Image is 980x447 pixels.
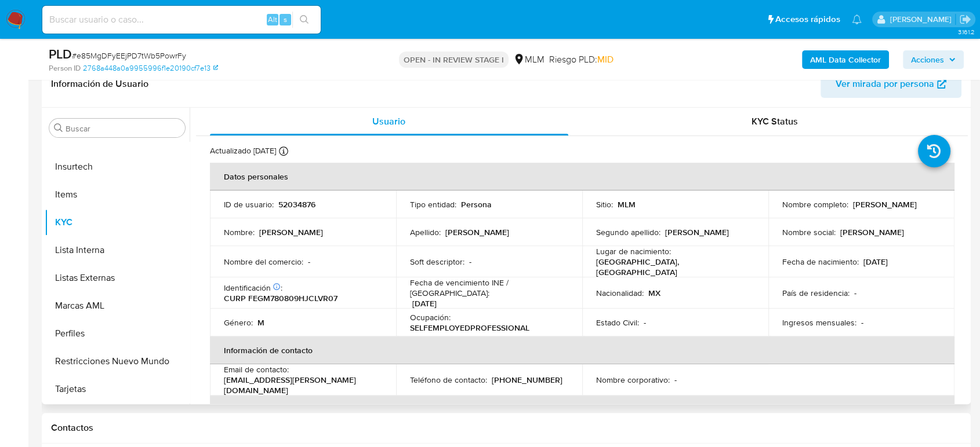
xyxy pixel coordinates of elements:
[72,50,186,61] span: # e85MgDFyEEjPD7tWb5PowrFy
[863,257,888,267] p: [DATE]
[278,199,315,210] p: 52034876
[549,53,614,66] span: Riesgo PLD:
[224,199,274,210] p: ID de usuario :
[210,145,276,156] p: Actualizado [DATE]
[410,312,451,323] p: Ocupación :
[45,264,190,292] button: Listas Externas
[461,199,492,210] p: Persona
[513,53,545,66] div: MLM
[903,50,964,69] button: Acciones
[51,78,148,90] h1: Información de Usuario
[210,163,954,190] th: Datos personales
[596,199,613,210] p: Sitio :
[836,70,934,98] span: Ver mirada por persona
[45,320,190,347] button: Perfiles
[412,298,437,309] p: [DATE]
[618,199,636,210] p: MLM
[810,50,881,69] b: AML Data Collector
[596,288,644,298] p: Nacionalidad :
[782,317,856,328] p: Ingresos mensuales :
[890,14,955,25] p: diego.gardunorosas@mercadolibre.com.mx
[445,227,509,237] p: [PERSON_NAME]
[83,63,218,74] a: 2768a448a0a9955996f1e20190cf7e13
[911,50,944,69] span: Acciones
[648,288,660,298] p: MX
[861,317,863,328] p: -
[224,227,255,237] p: Nombre :
[49,45,72,63] b: PLD
[45,181,190,208] button: Items
[410,227,441,237] p: Apellido :
[410,375,487,385] p: Teléfono de contacto :
[959,13,971,25] a: Salir
[469,257,471,267] p: -
[66,123,180,134] input: Buscar
[492,375,562,385] p: [PHONE_NUMBER]
[782,257,859,267] p: Fecha de nacimiento :
[292,12,316,28] button: search-icon
[210,395,954,423] th: Verificación y cumplimiento
[852,14,862,24] a: Notificaciones
[257,317,264,328] p: M
[410,257,464,267] p: Soft descriptor :
[752,115,798,128] span: KYC Status
[224,257,303,267] p: Nombre del comercio :
[840,227,904,237] p: [PERSON_NAME]
[674,375,677,385] p: -
[596,317,639,328] p: Estado Civil :
[284,14,287,25] span: s
[596,375,670,385] p: Nombre corporativo :
[224,317,253,328] p: Género :
[259,227,323,237] p: [PERSON_NAME]
[210,336,954,364] th: Información de contacto
[782,227,836,237] p: Nombre social :
[372,115,405,128] span: Usuario
[268,14,277,25] span: Alt
[45,292,190,320] button: Marcas AML
[54,123,63,133] button: Buscar
[45,208,190,236] button: KYC
[410,323,529,333] p: SELFEMPLOYEDPROFESSIONAL
[51,422,961,434] h1: Contactos
[596,227,660,237] p: Segundo apellido :
[596,257,750,277] p: [GEOGRAPHIC_DATA], [GEOGRAPHIC_DATA]
[775,13,840,25] span: Accesos rápidos
[42,12,321,27] input: Buscar usuario o caso...
[957,27,974,36] span: 3.161.2
[644,317,646,328] p: -
[853,199,917,210] p: [PERSON_NAME]
[782,288,850,298] p: País de residencia :
[224,364,289,375] p: Email de contacto :
[45,153,190,181] button: Insurtech
[802,50,889,69] button: AML Data Collector
[45,236,190,264] button: Lista Interna
[45,375,190,403] button: Tarjetas
[665,227,729,237] p: [PERSON_NAME]
[45,347,190,375] button: Restricciones Nuevo Mundo
[410,277,568,298] p: Fecha de vencimiento INE / [GEOGRAPHIC_DATA] :
[597,53,614,66] span: MID
[821,70,961,98] button: Ver mirada por persona
[854,288,856,298] p: -
[782,199,848,210] p: Nombre completo :
[224,293,337,303] p: CURP FEGM780809HJCLVR07
[49,63,81,74] b: Person ID
[308,257,310,267] p: -
[399,52,509,68] p: OPEN - IN REVIEW STAGE I
[224,283,282,293] p: Identificación :
[224,375,378,395] p: [EMAIL_ADDRESS][PERSON_NAME][DOMAIN_NAME]
[410,199,456,210] p: Tipo entidad :
[596,246,671,257] p: Lugar de nacimiento :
